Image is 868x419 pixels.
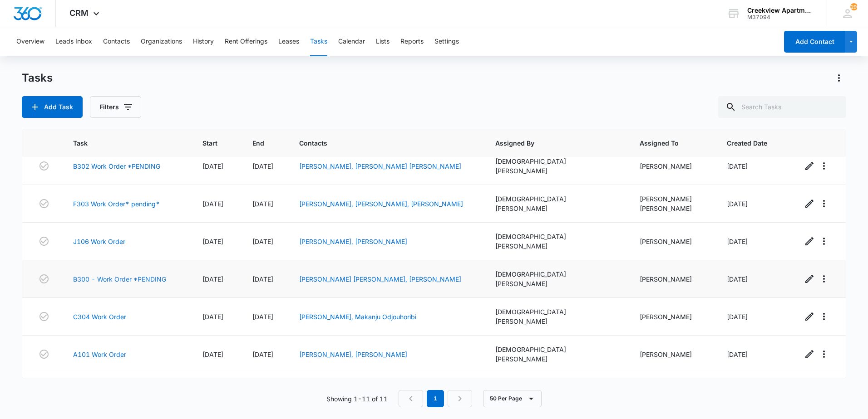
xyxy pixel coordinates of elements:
[299,238,407,245] a: [PERSON_NAME], [PERSON_NAME]
[103,27,130,56] button: Contacts
[69,8,89,18] span: CRM
[202,275,223,283] span: [DATE]
[252,200,273,208] span: [DATE]
[299,351,407,358] a: [PERSON_NAME], [PERSON_NAME]
[338,27,365,56] button: Calendar
[640,194,705,204] div: [PERSON_NAME]
[495,345,618,364] div: [DEMOGRAPHIC_DATA][PERSON_NAME]
[727,351,748,358] span: [DATE]
[832,71,846,85] button: Actions
[252,162,273,170] span: [DATE]
[73,199,160,209] a: F303 Work Order* pending*
[202,238,223,245] span: [DATE]
[202,138,217,148] span: Start
[850,3,858,10] span: 190
[202,351,223,358] span: [DATE]
[400,27,424,56] button: Reports
[16,27,44,56] button: Overview
[727,275,748,283] span: [DATE]
[22,71,53,85] h1: Tasks
[640,350,705,359] div: [PERSON_NAME]
[495,269,618,288] div: [DEMOGRAPHIC_DATA][PERSON_NAME]
[73,237,125,246] a: J106 Work Order
[225,27,267,56] button: Rent Offerings
[727,238,748,245] span: [DATE]
[55,27,92,56] button: Leads Inbox
[299,275,461,283] a: [PERSON_NAME] [PERSON_NAME], [PERSON_NAME]
[495,156,618,175] div: [DEMOGRAPHIC_DATA][PERSON_NAME]
[73,274,166,284] a: B300 - Work Order *PENDING
[73,138,168,148] span: Task
[376,27,390,56] button: Lists
[640,312,705,322] div: [PERSON_NAME]
[202,200,223,208] span: [DATE]
[434,27,459,56] button: Settings
[73,350,126,359] a: A101 Work Order
[252,138,264,148] span: End
[73,312,126,322] a: C304 Work Order
[495,307,618,326] div: [DEMOGRAPHIC_DATA][PERSON_NAME]
[727,162,748,170] span: [DATE]
[495,194,618,213] div: [DEMOGRAPHIC_DATA][PERSON_NAME]
[299,162,461,170] a: [PERSON_NAME], [PERSON_NAME] [PERSON_NAME]
[73,161,160,171] a: B302 Work Order *PENDING
[850,3,858,10] div: notifications count
[310,27,327,56] button: Tasks
[727,200,748,208] span: [DATE]
[252,275,273,283] span: [DATE]
[299,313,416,321] a: [PERSON_NAME], Makanju Odjouhoribi
[718,96,846,118] input: Search Tasks
[252,313,273,321] span: [DATE]
[90,96,141,118] button: Filters
[640,204,705,213] div: [PERSON_NAME]
[640,161,705,171] div: [PERSON_NAME]
[640,274,705,284] div: [PERSON_NAME]
[640,237,705,246] div: [PERSON_NAME]
[399,390,472,407] nav: Pagination
[326,394,388,404] p: Showing 1-11 of 11
[427,390,444,407] em: 1
[299,138,460,148] span: Contacts
[202,313,223,321] span: [DATE]
[202,162,223,170] span: [DATE]
[141,27,182,56] button: Organizations
[747,14,814,20] div: account id
[299,200,463,208] a: [PERSON_NAME], [PERSON_NAME], [PERSON_NAME]
[252,238,273,245] span: [DATE]
[495,138,605,148] span: Assigned By
[747,7,814,14] div: account name
[727,313,748,321] span: [DATE]
[278,27,299,56] button: Leases
[193,27,214,56] button: History
[483,390,542,407] button: 50 Per Page
[22,96,83,118] button: Add Task
[784,31,845,53] button: Add Contact
[640,138,692,148] span: Assigned To
[252,351,273,358] span: [DATE]
[495,232,618,251] div: [DEMOGRAPHIC_DATA][PERSON_NAME]
[727,138,767,148] span: Created Date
